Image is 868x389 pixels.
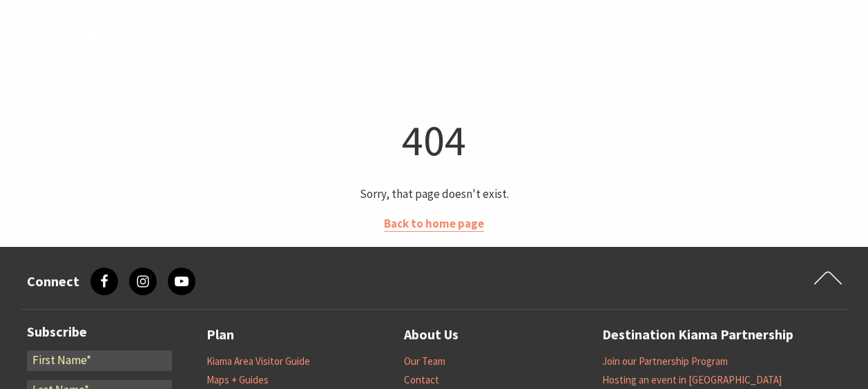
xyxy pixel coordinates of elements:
[500,26,531,43] span: Plan
[417,26,472,43] span: See & Do
[602,355,728,368] a: Join our Partnership Program
[360,26,390,43] span: Stay
[404,323,459,346] a: About Us
[558,26,626,43] span: What’s On
[602,373,782,387] a: Hosting an event in [GEOGRAPHIC_DATA]
[17,17,127,54] img: Kiama Logo
[27,323,172,340] h3: Subscribe
[653,26,719,43] span: Book now
[602,323,793,346] a: Destination Kiama Partnership
[27,273,79,290] h3: Connect
[181,26,216,43] span: Home
[244,26,332,43] span: Destinations
[206,355,310,368] a: Kiama Area Visitor Guide
[384,216,484,232] a: Back to home page
[167,24,733,47] nav: Main Menu
[26,185,843,203] p: Sorry, that page doesn't exist.
[404,355,445,368] a: Our Team
[26,112,843,168] h1: 404
[206,323,234,346] a: Plan
[404,373,439,387] a: Contact
[206,373,269,387] a: Maps + Guides
[27,350,172,371] input: First Name*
